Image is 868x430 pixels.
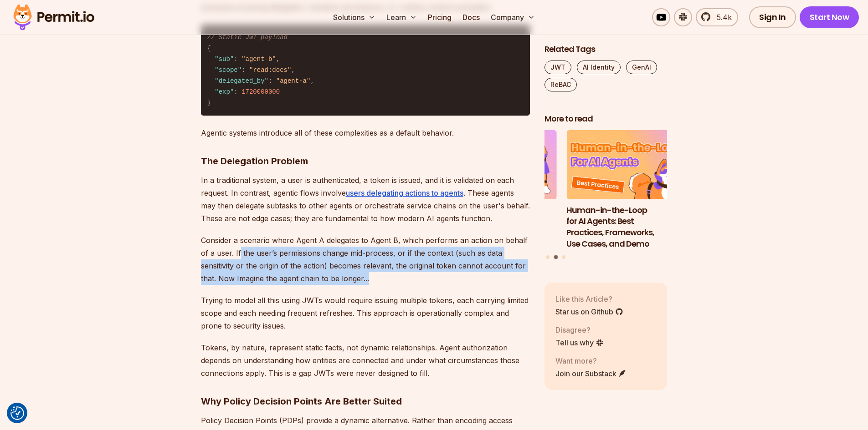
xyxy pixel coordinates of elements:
[546,255,550,259] button: Go to slide 1
[201,396,402,407] strong: Why Policy Decision Points Are Better Suited
[201,234,530,285] p: Consider a scenario where Agent A delegates to Agent B, which performs an action on behalf of a u...
[577,61,621,74] a: AI Identity
[544,78,577,91] a: ReBAC
[201,156,308,167] strong: The Delegation Problem
[329,8,379,26] button: Solutions
[215,56,234,63] span: "sub"
[215,66,241,74] span: "scope"
[554,255,558,259] button: Go to slide 2
[459,8,483,26] a: Docs
[241,88,280,96] span: 1720000000
[10,406,24,420] button: Consent Preferences
[383,8,421,26] button: Learn
[544,61,571,74] a: JWT
[207,34,288,41] span: // Static JWT payload
[544,113,668,125] h2: More to read
[249,66,291,74] span: "read:docs"
[434,204,557,238] h3: The Ultimate Guide to MCP Auth: Identity, Consent, and Agent Security
[310,77,314,85] span: ,
[800,6,859,28] a: Start Now
[555,293,623,304] p: Like this Article?
[207,99,211,106] span: }
[10,406,24,420] img: Revisit consent button
[749,6,796,28] a: Sign In
[291,66,295,74] span: ,
[201,294,530,332] p: Trying to model all this using JWTs would require issuing multiple tokens, each carrying limited ...
[711,12,732,23] span: 5.4k
[276,77,311,85] span: "agent-a"
[207,45,211,52] span: {
[566,130,689,199] img: Human-in-the-Loop for AI Agents: Best Practices, Frameworks, Use Cases, and Demo
[566,130,689,250] li: 2 of 3
[241,56,276,63] span: "agent-b"
[555,368,627,379] a: Join our Substack
[566,204,689,249] h3: Human-in-the-Loop for AI Agents: Best Practices, Frameworks, Use Cases, and Demo
[555,324,604,335] p: Disagree?
[626,61,657,74] a: GenAI
[201,174,530,225] p: In a traditional system, a user is authenticated, a token is issued, and it is validated on each ...
[487,8,539,26] button: Company
[566,130,689,250] a: Human-in-the-Loop for AI Agents: Best Practices, Frameworks, Use Cases, and DemoHuman-in-the-Loop...
[696,8,738,26] a: 5.4k
[544,44,668,55] h2: Related Tags
[268,77,272,85] span: :
[544,130,668,261] div: Posts
[201,126,530,139] p: Agentic systems introduce all of these complexities as a default behavior.
[241,66,245,74] span: :
[424,8,455,26] a: Pricing
[562,255,565,259] button: Go to slide 3
[215,77,268,85] span: "delegated_by"
[215,88,234,96] span: "exp"
[346,188,463,197] a: users delegating actions to agents
[9,2,98,33] img: Permit logo
[234,56,237,63] span: :
[276,56,280,63] span: ,
[555,337,604,348] a: Tell us why
[434,130,557,250] li: 1 of 3
[234,88,237,96] span: :
[555,355,627,366] p: Want more?
[555,306,623,317] a: Star us on Github
[201,341,530,379] p: Tokens, by nature, represent static facts, not dynamic relationships. Agent authorization depends...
